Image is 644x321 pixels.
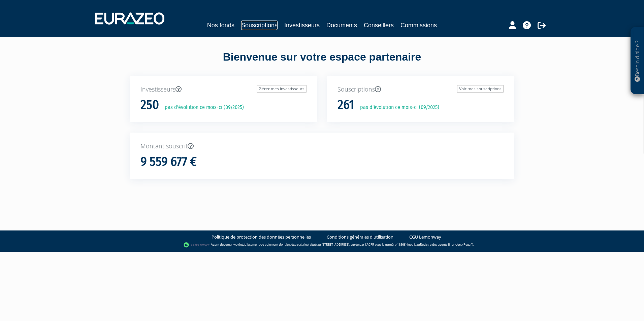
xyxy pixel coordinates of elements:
[125,49,519,76] div: Bienvenue sur votre espace partenaire
[140,98,159,112] h1: 250
[140,85,307,94] p: Investisseurs
[326,21,357,30] a: Documents
[140,142,504,151] p: Montant souscrit
[409,234,441,240] a: CGU Lemonway
[327,234,393,240] a: Conditions générales d'utilisation
[457,85,504,93] a: Voir mes souscriptions
[7,242,637,248] div: - Agent de (établissement de paiement dont le siège social est situé au [STREET_ADDRESS], agréé p...
[257,85,307,93] a: Gérer mes investisseurs
[224,242,239,247] a: Lemonway
[212,234,311,240] a: Politique de protection des données personnelles
[284,21,320,30] a: Investisseurs
[634,31,641,91] p: Besoin d'aide ?
[140,155,197,169] h1: 9 559 677 €
[95,12,164,25] img: 1732889491-logotype_eurazeo_blanc_rvb.png
[337,98,354,112] h1: 261
[337,85,504,94] p: Souscriptions
[420,242,473,247] a: Registre des agents financiers (Regafi)
[355,104,439,111] p: pas d'évolution ce mois-ci (09/2025)
[160,104,244,111] p: pas d'évolution ce mois-ci (09/2025)
[184,242,210,248] img: logo-lemonway.png
[364,21,394,30] a: Conseillers
[207,21,234,30] a: Nos fonds
[241,21,278,30] a: Souscriptions
[400,21,437,30] a: Commissions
